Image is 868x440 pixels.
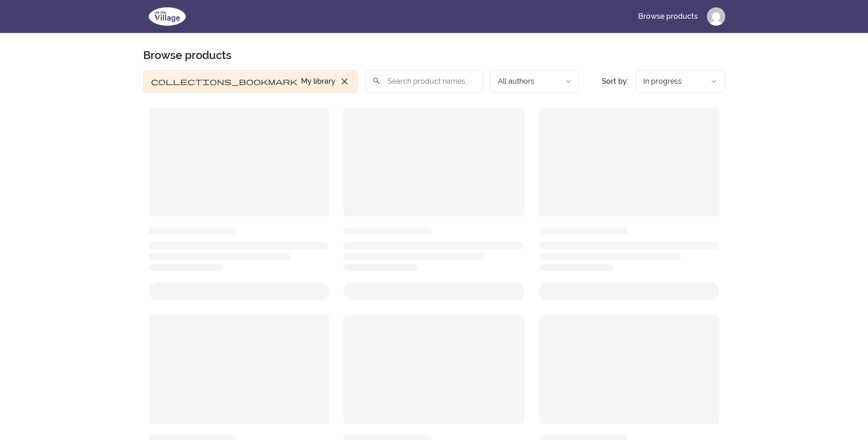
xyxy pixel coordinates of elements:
[143,48,232,63] h1: Browse products
[365,70,483,93] input: Search product names
[631,5,725,27] nav: Main
[151,76,297,87] span: collections_bookmark
[490,70,580,93] button: Filter by author
[372,75,381,87] span: search
[143,5,191,27] img: We The Village logo
[636,70,725,93] button: Product sort options
[339,76,350,87] span: close
[602,77,628,86] span: Sort by:
[631,5,705,27] a: Browse products
[707,7,725,26] img: Profile image for Sandra
[143,70,358,93] button: Filter by My library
